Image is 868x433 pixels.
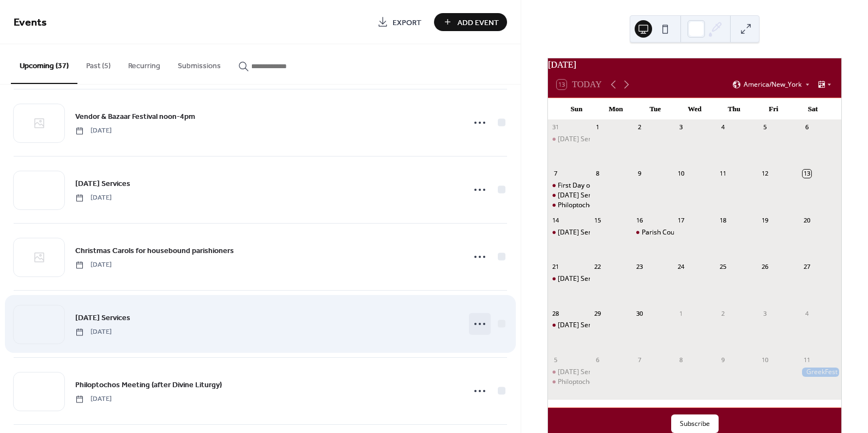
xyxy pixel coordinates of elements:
[558,377,687,387] div: Philoptochos Meeting (after Divine Liturgy)
[803,309,811,317] div: 4
[457,17,499,28] span: Add Event
[75,327,112,337] span: [DATE]
[434,13,507,31] button: Add Event
[744,81,801,88] span: America/New_York
[169,44,230,83] button: Submissions
[77,44,119,83] button: Past (5)
[75,111,195,123] span: Vendor & Bazaar Festival noon-4pm
[677,170,685,178] div: 10
[719,263,727,271] div: 25
[596,98,635,120] div: Mon
[75,178,130,190] span: [DATE] Services
[551,263,559,271] div: 21
[593,123,601,131] div: 1
[548,201,590,210] div: Philoptochos Meeting (after Divine Liturgy)
[635,123,643,131] div: 2
[593,263,601,271] div: 22
[548,191,590,200] div: Sunday Services
[75,245,234,257] span: Christmas Carols for housebound parishioners
[548,368,590,377] div: Sunday Service
[75,312,130,324] span: [DATE] Services
[14,12,47,33] span: Events
[593,170,601,178] div: 8
[761,170,769,178] div: 12
[719,216,727,224] div: 18
[803,216,811,224] div: 20
[75,260,112,270] span: [DATE]
[761,216,769,224] div: 19
[551,309,559,317] div: 28
[803,356,811,364] div: 11
[558,191,606,200] div: [DATE] Services
[557,98,596,120] div: Sun
[677,216,685,224] div: 17
[671,414,719,433] button: Subscribe
[551,356,559,364] div: 5
[593,216,601,224] div: 15
[558,274,606,284] div: [DATE] Services
[761,263,769,271] div: 26
[548,377,590,387] div: Philoptochos Meeting (after Divine Liturgy)
[793,98,833,120] div: Sat
[635,309,643,317] div: 30
[803,123,811,131] div: 6
[75,244,234,257] a: Christmas Carols for housebound parishioners
[548,58,841,71] div: [DATE]
[677,263,685,271] div: 24
[635,216,643,224] div: 16
[677,309,685,317] div: 1
[548,274,590,284] div: Sunday Services
[558,228,606,237] div: [DATE] Services
[719,356,727,364] div: 9
[11,44,77,84] button: Upcoming (37)
[548,135,590,144] div: Sunday Services
[677,356,685,364] div: 8
[551,123,559,131] div: 31
[558,321,606,330] div: [DATE] Services
[393,17,421,28] span: Export
[558,201,687,210] div: Philoptochos Meeting (after Divine Liturgy)
[761,356,769,364] div: 10
[761,309,769,317] div: 3
[75,378,222,391] a: Philoptochos Meeting (after Divine Liturgy)
[635,263,643,271] div: 23
[803,263,811,271] div: 27
[632,228,674,237] div: Parish Council Meeting 6:30pm
[548,321,590,330] div: Sunday Services
[548,228,590,237] div: Sunday Services
[558,368,603,377] div: [DATE] Service
[558,181,734,190] div: First Day of [DATE] school (immediately after communion)
[677,123,685,131] div: 3
[75,110,195,123] a: Vendor & Bazaar Festival noon-4pm
[593,309,601,317] div: 29
[593,356,601,364] div: 6
[75,177,130,190] a: [DATE] Services
[719,309,727,317] div: 2
[75,193,112,203] span: [DATE]
[754,98,793,120] div: Fri
[548,181,590,190] div: First Day of Sunday school (immediately after communion)
[75,380,222,391] span: Philoptochos Meeting (after Divine Liturgy)
[551,170,559,178] div: 7
[635,170,643,178] div: 9
[714,98,754,120] div: Thu
[636,98,675,120] div: Tue
[75,311,130,324] a: [DATE] Services
[369,13,430,31] a: Export
[719,123,727,131] div: 4
[675,98,714,120] div: Wed
[635,356,643,364] div: 7
[799,368,841,377] div: GreekFest 10-11 & 10-12
[642,228,736,237] div: Parish Council Meeting 6:30pm
[119,44,169,83] button: Recurring
[75,126,112,136] span: [DATE]
[551,216,559,224] div: 14
[75,394,112,404] span: [DATE]
[719,170,727,178] div: 11
[761,123,769,131] div: 5
[803,170,811,178] div: 13
[558,135,606,144] div: [DATE] Services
